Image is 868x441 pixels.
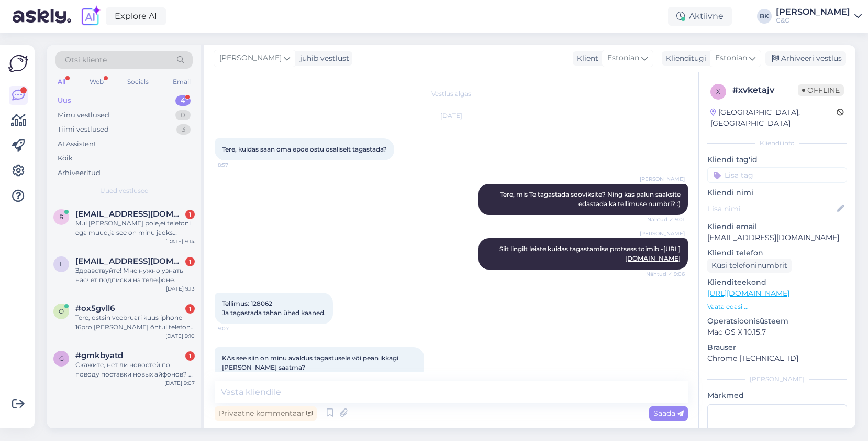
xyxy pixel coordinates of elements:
[707,232,847,243] p: [EMAIL_ADDRESS][DOMAIN_NAME]
[662,53,706,64] div: Klienditugi
[732,84,798,96] div: # xvketajv
[164,379,195,387] div: [DATE] 9:07
[75,351,123,360] span: #gmkbyatd
[707,277,847,288] p: Klienditeekond
[500,190,682,208] span: Tere, mis Te tagastada sooviksite? Ning kas palun saaksite edastada ka tellimuse numbri? :)
[215,89,688,99] div: Vestlus algas
[106,7,166,25] a: Explore AI
[176,124,191,135] div: 3
[776,16,850,25] div: C&C
[165,238,195,245] div: [DATE] 9:14
[776,8,850,16] div: [PERSON_NAME]
[185,351,195,361] div: 1
[222,299,326,317] span: Tellimus: 128062 Ja tagastada tahan ühed kaaned.
[8,53,28,73] img: Askly Logo
[165,332,195,340] div: [DATE] 9:10
[55,75,68,89] div: All
[59,213,64,221] span: r
[707,316,847,327] p: Operatsioonisüsteem
[58,153,73,164] div: Kõik
[185,257,195,266] div: 1
[707,154,847,165] p: Kliendi tag'id
[58,139,96,149] div: AI Assistent
[707,342,847,353] p: Brauser
[75,219,195,238] div: Mul [PERSON_NAME] pole,ei telefoni ega muud,ja see on minu jaoks esmakordne
[776,8,862,25] a: [PERSON_NAME]C&C
[215,406,317,421] div: Privaatne kommentaar
[175,110,191,121] div: 0
[707,221,847,232] p: Kliendi email
[640,175,685,183] span: [PERSON_NAME]
[222,145,387,153] span: Tere, kuidas saan oma epoe ostu osaliselt tagastada?
[166,285,195,293] div: [DATE] 9:13
[757,9,772,24] div: BK
[59,307,64,315] span: o
[707,187,847,198] p: Kliendi nimi
[185,304,195,314] div: 1
[59,354,64,362] span: g
[708,203,835,214] input: Lisa nimi
[58,168,101,178] div: Arhiveeritud
[707,353,847,364] p: Chrome [TECHNICAL_ID]
[640,230,685,238] span: [PERSON_NAME]
[646,216,685,223] span: Nähtud ✓ 9:01
[707,259,792,273] div: Küsi telefoninumbrit
[60,260,63,268] span: l
[171,75,193,89] div: Email
[218,325,257,332] span: 9:07
[75,313,195,332] div: Tere, ostsin veebruari kuus iphone 16pro [PERSON_NAME] õhtul telefon kuumenes laadides üle. [PERS...
[222,354,400,371] span: KAs see siin on minu avaldus tagastusele või pean ikkagi [PERSON_NAME] saatma?
[798,84,844,96] span: Offline
[707,374,847,384] div: [PERSON_NAME]
[646,270,685,278] span: Nähtud ✓ 9:06
[715,52,747,64] span: Estonian
[716,88,720,95] span: x
[100,186,149,196] span: Uued vestlused
[75,209,184,219] span: rozerkelk@gmail.com
[710,107,837,129] div: [GEOGRAPHIC_DATA], [GEOGRAPHIC_DATA]
[125,75,151,89] div: Socials
[58,110,109,121] div: Minu vestlused
[653,408,684,418] span: Saada
[75,304,115,313] span: #ox5gvll6
[218,161,257,169] span: 8:57
[765,51,846,66] div: Arhiveeri vestlus
[573,53,598,64] div: Klient
[87,75,106,89] div: Web
[296,53,349,64] div: juhib vestlust
[668,7,732,26] div: Aktiivne
[65,55,107,66] span: Otsi kliente
[75,256,184,266] span: lapsin1989@mail.ru
[607,52,639,64] span: Estonian
[80,5,102,27] img: explore-ai
[707,288,789,298] a: [URL][DOMAIN_NAME]
[215,111,688,121] div: [DATE]
[185,210,195,219] div: 1
[58,124,109,135] div: Tiimi vestlused
[75,360,195,379] div: Скажите, нет ли новостей по поводу поставки новых айфонов? В течение скольки недель должны достав...
[75,266,195,285] div: Здравствуйте! Мне нужно узнать насчет подписки на телефоне.
[707,327,847,338] p: Mac OS X 10.15.7
[219,52,282,64] span: [PERSON_NAME]
[499,245,681,262] span: Siit lingilt leiate kuidas tagastamise protsess toimib -
[175,95,191,106] div: 4
[58,95,71,106] div: Uus
[707,138,847,148] div: Kliendi info
[707,167,847,183] input: Lisa tag
[707,302,847,311] p: Vaata edasi ...
[707,248,847,259] p: Kliendi telefon
[707,390,847,401] p: Märkmed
